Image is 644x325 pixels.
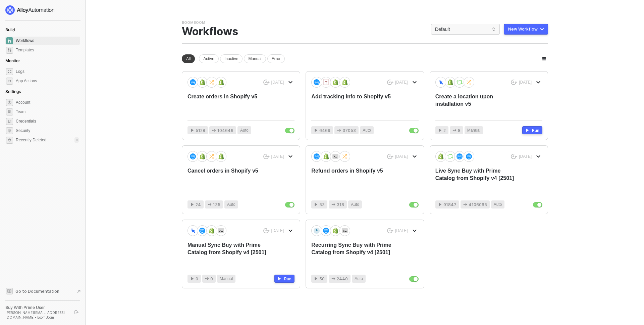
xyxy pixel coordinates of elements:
span: 2 [443,127,446,134]
img: icon [332,79,338,85]
img: icon [438,79,444,85]
a: logo [5,5,80,15]
span: icon-success-page [263,80,270,85]
span: icon-app-actions [331,277,335,281]
div: Manual Sync Buy with Prime Catalog from Shopify v4 [2501] [187,241,273,264]
span: icon-success-page [511,80,517,85]
img: icon [199,79,205,85]
span: icon-arrow-down [413,154,417,158]
div: Create a location upon installation v5 [435,93,521,115]
span: dashboard [6,37,13,44]
span: icon-app-actions [337,128,341,132]
span: documentation [6,288,13,294]
img: icon [332,228,338,234]
img: icon [457,153,463,159]
span: icon-app-actions [205,277,209,281]
span: Auto [227,201,235,208]
div: [DATE] [395,80,408,85]
span: icon-success-page [387,154,393,159]
span: Recently Deleted [16,137,46,143]
span: icon-arrow-down [288,154,292,158]
span: icon-success-page [387,228,393,234]
div: [DATE] [271,228,284,234]
span: icon-app-actions [452,128,457,132]
div: App Actions [16,78,37,84]
img: icon [190,79,196,85]
span: Monitor [5,58,20,63]
span: icon-success-page [387,80,393,85]
span: 50 [319,276,325,282]
img: icon [342,79,348,85]
span: icon-arrow-down [288,229,292,233]
button: Run [522,126,542,134]
span: Auto [363,127,371,134]
span: settings [6,99,13,106]
span: 8 [458,127,461,134]
span: 104646 [217,127,233,134]
img: icon [218,79,224,85]
span: icon-success-page [263,154,270,159]
img: icon [457,79,463,85]
span: Build [5,27,15,32]
span: Auto [355,276,363,282]
span: Auto [351,201,359,208]
div: [DATE] [395,228,408,234]
span: marketplace [6,47,13,54]
img: icon [190,153,196,159]
img: icon [332,153,338,159]
span: icon-app-actions [6,78,13,85]
div: [DATE] [271,154,284,159]
span: Manual [220,276,233,282]
div: Inactive [220,54,243,63]
div: 0 [74,137,79,143]
img: icon [314,79,320,85]
span: Workflows [16,37,79,45]
img: icon [438,153,444,159]
div: [DATE] [395,154,408,159]
div: [DATE] [519,154,532,159]
div: Run [284,276,291,282]
span: Team [16,108,79,116]
div: [DATE] [519,80,532,85]
span: icon-app-actions [208,202,212,206]
img: icon [342,153,348,159]
span: 6469 [319,127,330,134]
img: icon [447,153,453,159]
div: Manual [244,54,266,63]
span: 91847 [443,201,457,208]
span: Security [16,127,79,135]
img: icon [466,153,472,159]
span: settings [6,137,13,144]
img: icon [342,228,348,234]
img: icon [218,228,224,234]
span: 0 [210,276,213,282]
div: BoomBoom [182,20,205,25]
img: icon [323,153,329,159]
span: icon-app-actions [331,202,335,206]
img: icon [314,153,320,159]
span: 2440 [337,276,348,282]
span: icon-app-actions [463,202,467,206]
span: icon-success-page [511,154,517,159]
div: Create orders in Shopify v5 [187,93,273,115]
span: 5128 [196,127,205,134]
span: Auto [494,201,502,208]
span: icon-arrow-down [413,229,417,233]
span: 4106065 [469,201,487,208]
span: Settings [5,89,21,94]
span: 24 [196,201,201,208]
div: Refund orders in Shopify v5 [311,167,397,189]
div: Error [267,54,285,63]
img: icon [447,79,453,85]
span: document-arrow [75,288,82,295]
a: Knowledge Base [5,287,80,295]
span: Account [16,98,79,106]
div: Buy With Prime User [5,305,68,310]
img: icon [209,79,215,85]
img: icon [323,79,329,85]
img: icon [209,228,215,234]
span: icon-arrow-down [288,80,292,84]
div: New Workflow [508,27,538,32]
span: 53 [319,201,325,208]
div: [DATE] [271,80,284,85]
